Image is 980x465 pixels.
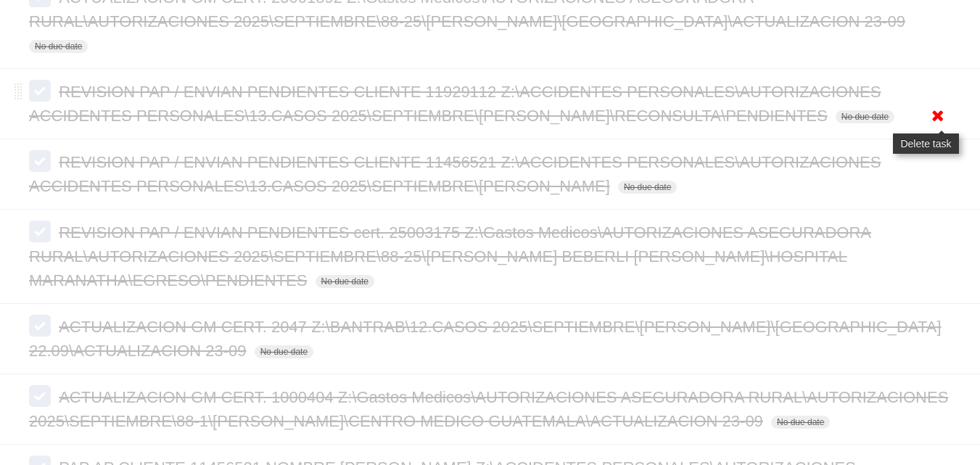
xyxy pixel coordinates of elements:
[29,80,51,102] label: Done
[29,385,51,407] label: Done
[29,153,881,195] span: REVISION PAP / ENVIAN PENDIENTES CLIENTE 11456521 Z:\ACCIDENTES PERSONALES\AUTORIZACIONES ACCIDEN...
[29,315,51,337] label: Done
[836,110,894,123] span: No due date
[29,221,51,242] label: Done
[29,150,51,172] label: Done
[29,40,88,53] span: No due date
[618,181,677,194] span: No due date
[255,345,313,358] span: No due date
[29,223,871,289] span: REVISION PAP / ENVIAN PENDIENTES cert. 25003175 Z:\Gastos Medicos\AUTORIZACIONES ASEGURADORA RURA...
[29,318,942,360] span: ACTUALIZACION GM CERT. 2047 Z:\BANTRAB\12.CASOS 2025\SEPTIEMBRE\[PERSON_NAME]\[GEOGRAPHIC_DATA] 2...
[316,275,374,288] span: No due date
[771,416,830,429] span: No due date
[29,388,948,430] span: ACTUALIZACION GM CERT. 1000404 Z:\Gastos Medicos\AUTORIZACIONES ASEGURADORA RURAL\AUTORIZACIONES ...
[29,83,881,125] span: REVISION PAP / ENVIAN PENDIENTES CLIENTE 11929112 Z:\ACCIDENTES PERSONALES\AUTORIZACIONES ACCIDEN...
